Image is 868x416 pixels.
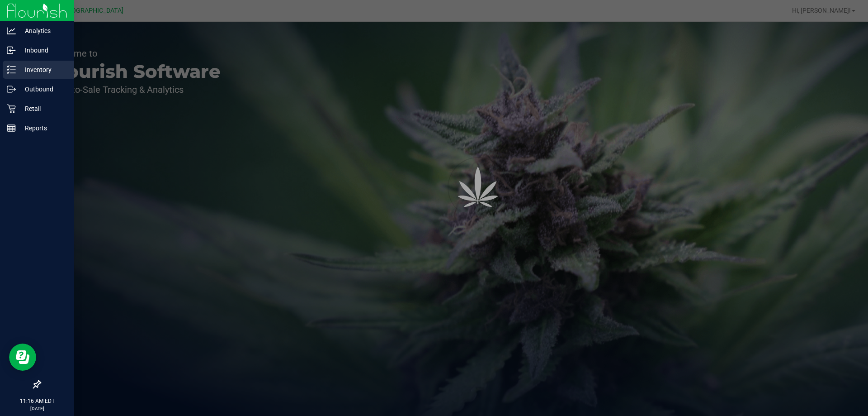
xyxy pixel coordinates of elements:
[7,85,16,94] inline-svg: Outbound
[16,64,70,75] p: Inventory
[16,84,70,95] p: Outbound
[7,65,16,74] inline-svg: Inventory
[4,405,70,412] p: [DATE]
[4,397,70,405] p: 11:16 AM EDT
[7,46,16,55] inline-svg: Inbound
[7,124,16,133] inline-svg: Reports
[7,104,16,113] inline-svg: Retail
[16,25,70,36] p: Analytics
[16,103,70,114] p: Retail
[16,123,70,134] p: Reports
[7,26,16,35] inline-svg: Analytics
[16,45,70,56] p: Inbound
[9,344,36,371] iframe: Resource center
